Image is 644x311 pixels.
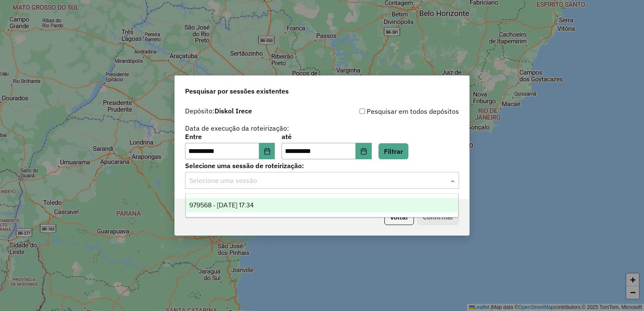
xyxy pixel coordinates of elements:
[185,161,459,171] label: Selecione uma sessão de roteirização:
[185,123,289,133] label: Data de execução da roteirização:
[185,106,252,116] label: Depósito:
[378,143,408,159] button: Filtrar
[185,86,289,96] span: Pesquisar por sessões existentes
[282,131,371,142] label: até
[259,143,275,160] button: Choose Date
[185,131,275,142] label: Entre
[189,201,254,209] span: 979568 - [DATE] 17:34
[322,106,459,116] div: Pesquisar em todos depósitos
[215,107,252,115] strong: Diskol Irece
[185,193,459,217] ng-dropdown-panel: Options list
[356,143,372,160] button: Choose Date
